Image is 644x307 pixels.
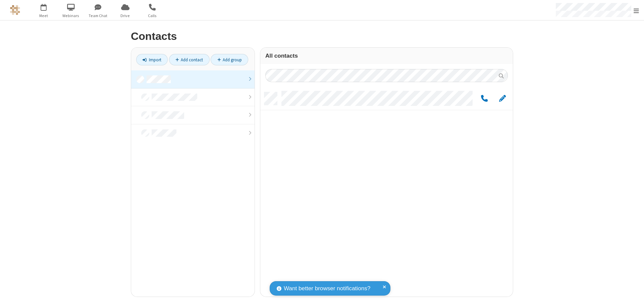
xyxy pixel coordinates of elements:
[211,54,248,65] a: Add group
[58,13,84,19] span: Webinars
[10,5,20,15] img: QA Selenium DO NOT DELETE OR CHANGE
[169,54,210,65] a: Add contact
[136,54,168,65] a: Import
[31,13,56,19] span: Meet
[140,13,165,19] span: Calls
[260,87,513,297] div: grid
[478,95,491,103] button: Call by phone
[496,95,509,103] button: Edit
[284,284,370,293] span: Want better browser notifications?
[265,53,508,59] h3: All contacts
[131,30,513,42] h2: Contacts
[86,13,111,19] span: Team Chat
[113,13,138,19] span: Drive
